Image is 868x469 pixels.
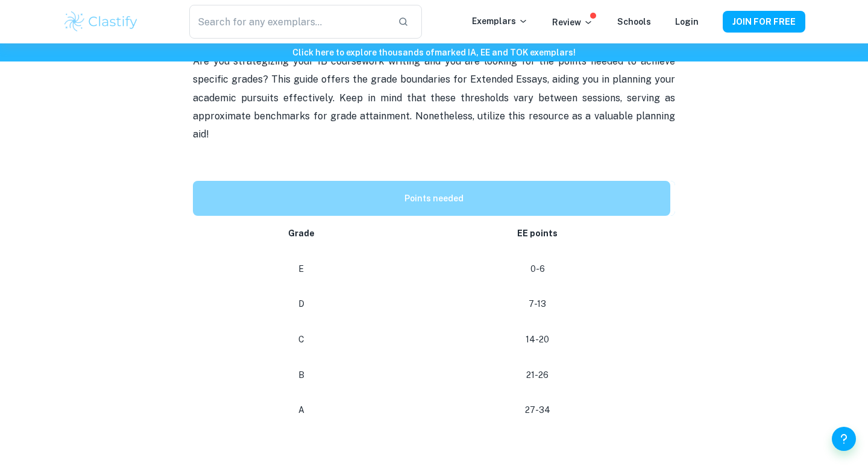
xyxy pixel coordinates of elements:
p: Are you strategizing your IB coursework writing and you are looking for the points needed to achi... [193,52,675,181]
p: E [207,261,395,277]
p: 0-6 [415,261,661,277]
button: Help and Feedback [832,427,856,451]
p: 7-13 [415,296,661,312]
strong: EE points [517,228,558,238]
input: Search for any exemplars... [189,5,388,39]
button: JOIN FOR FREE [723,11,805,33]
h6: Click here to explore thousands of marked IA, EE and TOK exemplars ! [2,46,866,59]
p: C [207,332,395,348]
p: 14-20 [415,332,661,348]
p: D [207,296,395,312]
p: Exemplars [472,14,528,28]
p: Review [552,16,593,29]
img: Clastify logo [63,10,139,34]
p: 27-34 [415,402,661,418]
a: Login [675,17,699,27]
strong: Grade [288,228,315,238]
p: B [207,367,395,383]
p: A [207,402,395,418]
p: Points needed [207,190,661,207]
p: 21-26 [415,367,661,383]
a: Schools [617,17,651,27]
